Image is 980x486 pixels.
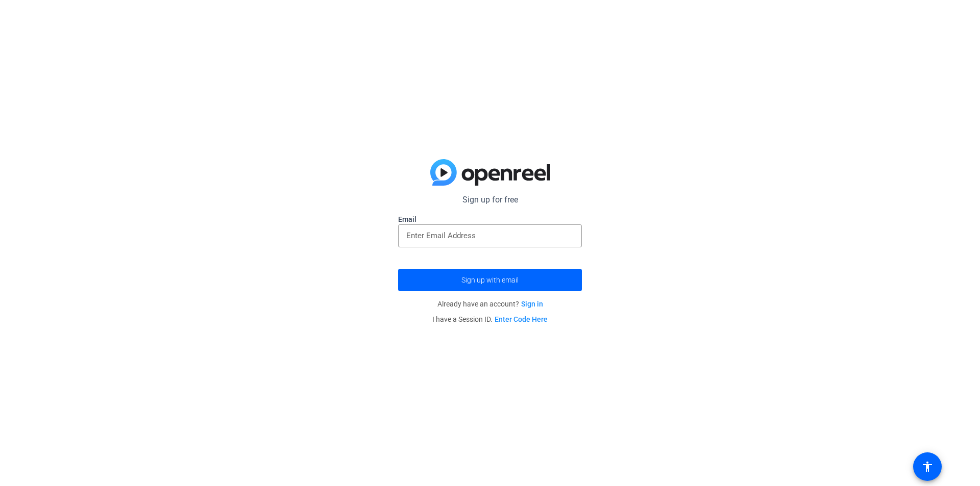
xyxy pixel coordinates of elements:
[398,194,582,206] p: Sign up for free
[495,315,548,323] a: Enter Code Here
[432,315,548,323] span: I have a Session ID.
[398,214,582,224] label: Email
[437,300,543,308] span: Already have an account?
[398,269,582,291] button: Sign up with email
[921,461,934,473] mat-icon: accessibility
[521,300,543,308] a: Sign in
[430,159,550,186] img: blue-gradient.svg
[406,229,574,242] input: Enter Email Address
